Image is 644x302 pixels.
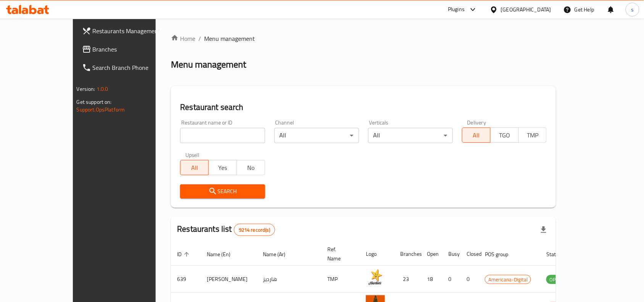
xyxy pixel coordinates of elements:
span: Get support on: [77,97,112,107]
button: TMP [518,128,547,143]
td: 0 [442,266,460,293]
span: Menu management [204,34,255,43]
span: All [184,162,206,173]
span: Yes [212,162,234,173]
td: 639 [171,266,201,293]
span: Restaurants Management [93,26,174,36]
td: 23 [394,266,421,293]
td: [PERSON_NAME] [201,266,257,293]
span: TMP [522,130,544,141]
button: All [462,128,491,143]
th: Logo [360,242,394,266]
th: Open [421,242,442,266]
div: Export file [535,221,553,239]
span: POS group [485,250,518,259]
span: ID [177,250,192,259]
span: Ref. Name [327,245,351,263]
button: No [237,160,265,175]
th: Busy [442,242,460,266]
td: TMP [321,266,360,293]
button: Search [180,184,265,199]
span: No [240,162,262,173]
div: Total records count [234,224,275,236]
span: Search Branch Phone [93,63,174,72]
span: All [465,130,488,141]
div: All [274,128,359,143]
a: Support.OpsPlatform [77,105,125,115]
a: Home [171,34,195,43]
th: Closed [460,242,479,266]
span: Status [546,250,571,259]
span: s [631,5,634,14]
span: 9214 record(s) [234,226,275,234]
span: TGO [494,130,516,141]
button: Yes [208,160,237,175]
th: Branches [394,242,421,266]
td: هارديز [257,266,321,293]
div: [GEOGRAPHIC_DATA] [501,5,551,14]
button: TGO [490,128,519,143]
td: 0 [460,266,479,293]
nav: breadcrumb [171,34,556,43]
h2: Restaurant search [180,102,547,113]
div: Plugins [448,5,465,14]
button: All [180,160,209,175]
label: Upsell [185,152,200,158]
img: Hardee's [366,268,385,287]
span: Name (En) [207,250,240,259]
div: OPEN [546,275,565,284]
h2: Menu management [171,58,246,71]
a: Branches [76,40,180,58]
span: 1.0.0 [97,84,108,94]
span: Name (Ar) [263,250,295,259]
a: Restaurants Management [76,22,180,40]
span: Americana-Digital [485,275,531,284]
li: / [198,34,201,43]
span: Search [186,187,259,196]
input: Search for restaurant name or ID.. [180,128,265,143]
label: Delivery [467,120,486,125]
div: All [368,128,453,143]
h2: Restaurants list [177,223,275,236]
span: Branches [93,45,174,54]
span: OPEN [546,275,565,284]
span: Version: [77,84,95,94]
td: 18 [421,266,442,293]
a: Search Branch Phone [76,58,180,77]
